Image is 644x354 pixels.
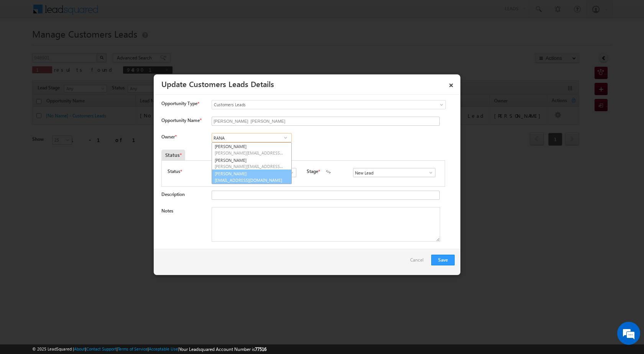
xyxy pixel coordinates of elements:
span: [PERSON_NAME][EMAIL_ADDRESS][PERSON_NAME][DOMAIN_NAME] [215,163,284,169]
div: Chat with us now [40,40,129,50]
span: [PERSON_NAME][EMAIL_ADDRESS][PERSON_NAME][DOMAIN_NAME] [215,150,284,156]
input: Type to Search [353,168,435,177]
a: Customers Leads [212,100,446,109]
label: Opportunity Name [161,117,201,123]
span: Your Leadsquared Account Number is [179,346,266,352]
a: [PERSON_NAME] [212,156,291,170]
a: Acceptable Use [149,346,178,351]
label: Owner [161,134,176,140]
em: Start Chat [104,236,139,247]
a: Cancel [410,255,427,269]
div: Minimize live chat window [126,4,144,22]
label: Stage [307,168,318,175]
div: Status [161,150,185,160]
label: Description [161,191,185,197]
span: 77516 [255,346,266,352]
a: About [74,346,85,351]
a: Terms of Service [118,346,148,351]
span: [EMAIL_ADDRESS][DOMAIN_NAME] [215,177,284,183]
img: d_60004797649_company_0_60004797649 [13,40,32,50]
span: © 2025 LeadSquared | | | | | [32,346,266,353]
a: Show All Items [281,134,290,142]
span: Opportunity Type [161,100,197,107]
a: Contact Support [86,346,117,351]
button: Save [431,255,455,265]
a: Show All Items [424,169,434,176]
a: × [445,77,458,91]
input: Type to Search [212,133,292,142]
span: Customers Leads [212,101,414,108]
a: Show All Items [285,169,294,176]
a: [PERSON_NAME] [212,170,292,184]
a: [PERSON_NAME] [212,143,291,156]
label: Notes [161,208,173,214]
a: Update Customers Leads Details [161,78,274,89]
label: Status [168,168,180,175]
textarea: Type your message and hit 'Enter' [10,71,140,230]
